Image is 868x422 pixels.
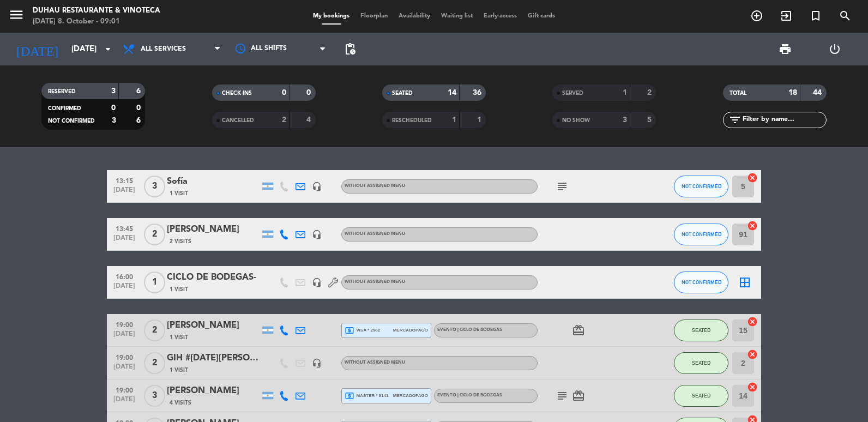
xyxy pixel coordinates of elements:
strong: 1 [623,89,627,97]
span: NOT CONFIRMED [682,183,721,189]
i: search [839,9,852,22]
span: 19:00 [111,318,138,330]
span: 13:15 [111,174,138,186]
span: NOT CONFIRMED [682,231,721,237]
span: My bookings [308,13,355,19]
i: menu [8,7,25,23]
strong: 0 [111,104,116,112]
span: Gift cards [522,13,560,19]
span: SERVED [562,91,583,96]
span: print [779,43,792,56]
span: SEATED [692,327,710,333]
span: NOT CONFIRMED [682,279,721,285]
strong: 0 [282,89,286,97]
span: 19:00 [111,351,138,363]
strong: 1 [452,116,456,124]
div: [DATE] 8. October - 09:01 [33,16,160,27]
span: SEATED [392,91,413,96]
span: EVENTO | CICLO DE BODEGAS [437,393,502,397]
span: 1 Visit [170,189,188,198]
button: SEATED [674,385,728,407]
button: SEATED [674,352,728,374]
span: 1 [144,272,165,293]
i: card_giftcard [572,389,585,402]
div: CICLO DE BODEGAS- [167,270,260,285]
i: headset_mic [312,230,322,239]
span: 2 [144,224,165,245]
strong: 6 [136,117,143,124]
strong: 14 [448,89,456,97]
i: headset_mic [312,278,322,287]
span: 3 [144,176,165,197]
strong: 1 [477,116,484,124]
strong: 0 [306,89,313,97]
span: NO SHOW [562,118,590,123]
span: [DATE] [111,234,138,247]
span: 2 Visits [170,237,191,246]
span: 2 [144,352,165,374]
i: [DATE] [8,37,66,61]
div: Duhau Restaurante & Vinoteca [33,5,160,16]
i: subject [556,389,569,402]
span: SEATED [692,393,710,399]
span: SEATED [692,360,710,366]
span: 13:45 [111,222,138,234]
button: SEATED [674,319,728,341]
strong: 5 [647,116,654,124]
button: NOT CONFIRMED [674,272,728,293]
span: CONFIRMED [48,106,81,111]
strong: 0 [136,104,143,112]
button: NOT CONFIRMED [674,176,728,197]
span: Early-access [478,13,522,19]
i: arrow_drop_down [101,43,114,56]
span: Floorplan [355,13,393,19]
i: local_atm [345,391,354,401]
span: [DATE] [111,282,138,295]
span: 1 Visit [170,366,188,375]
span: mercadopago [393,392,428,399]
span: All services [141,45,186,53]
i: cancel [747,220,758,231]
div: [PERSON_NAME] [167,318,260,333]
strong: 4 [306,116,313,124]
i: filter_list [728,113,742,126]
span: RESERVED [48,89,76,94]
i: border_all [738,276,751,289]
span: 19:00 [111,383,138,396]
i: cancel [747,172,758,183]
span: Without assigned menu [345,280,405,284]
span: 4 Visits [170,399,191,407]
span: pending_actions [343,43,357,56]
span: CHECK INS [222,91,252,96]
input: Filter by name... [742,114,826,126]
span: NOT CONFIRMED [48,118,95,124]
strong: 2 [282,116,286,124]
span: 1 Visit [170,285,188,294]
i: cancel [747,349,758,360]
strong: 3 [111,87,116,95]
strong: 3 [623,116,627,124]
i: exit_to_app [780,9,793,22]
span: 16:00 [111,270,138,282]
span: [DATE] [111,363,138,376]
span: Without assigned menu [345,360,405,365]
div: Sofía [167,174,260,189]
div: GIH #[DATE][PERSON_NAME] [167,351,260,365]
span: 3 [144,385,165,407]
span: Without assigned menu [345,184,405,188]
span: master * 8141 [345,391,389,401]
i: power_settings_new [828,43,841,56]
span: Without assigned menu [345,232,405,236]
span: visa * 2962 [345,325,380,335]
i: card_giftcard [572,324,585,337]
button: NOT CONFIRMED [674,224,728,245]
span: mercadopago [393,327,428,334]
i: subject [556,180,569,193]
span: Availability [393,13,436,19]
span: EVENTO | CICLO DE BODEGAS [437,328,502,332]
span: [DATE] [111,330,138,343]
span: CANCELLED [222,118,254,123]
button: menu [8,7,25,27]
span: [DATE] [111,396,138,408]
div: [PERSON_NAME] [167,222,260,237]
